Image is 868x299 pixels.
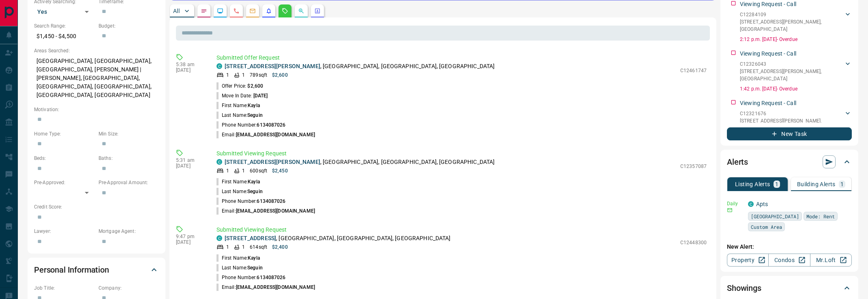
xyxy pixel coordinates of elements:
[34,54,159,102] p: [GEOGRAPHIC_DATA], [GEOGRAPHIC_DATA], [GEOGRAPHIC_DATA], [PERSON_NAME] | [PERSON_NAME], [GEOGRAPH...
[216,178,260,185] p: First Name:
[727,243,852,251] p: New Alert:
[266,8,272,14] svg: Listing Alerts
[272,167,288,174] p: $2,450
[314,8,321,14] svg: Agent Actions
[34,155,94,162] p: Beds:
[34,22,94,30] p: Search Range:
[176,234,204,239] p: 9:47 pm
[34,263,109,276] h2: Personal Information
[250,71,267,79] p: 789 sqft
[216,131,315,138] p: Email:
[680,163,707,170] p: C12357087
[233,8,240,14] svg: Calls
[768,254,810,267] a: Condos
[216,254,260,262] p: First Name:
[249,8,256,14] svg: Emails
[34,228,94,235] p: Lawyer:
[840,181,844,187] p: 1
[226,243,229,251] p: 1
[216,149,707,158] p: Submitted Viewing Request
[216,121,286,129] p: Phone Number:
[727,282,761,295] h2: Showings
[775,181,778,187] p: 1
[176,157,204,163] p: 5:31 am
[176,67,204,73] p: [DATE]
[680,239,707,246] p: C12448300
[242,243,245,251] p: 1
[740,36,852,43] p: 2:12 p.m. [DATE] - Overdue
[257,122,285,128] span: 6134087026
[756,201,768,207] a: Apts
[216,92,268,99] p: Move In Date:
[250,167,267,174] p: 600 sqft
[740,49,796,58] p: Viewing Request - Call
[727,127,852,140] button: New Task
[257,198,285,204] span: 6134087026
[740,11,844,18] p: C12284109
[216,274,286,281] p: Phone Number:
[176,239,204,245] p: [DATE]
[216,102,260,109] p: First Name:
[34,284,94,292] p: Job Title:
[216,198,286,205] p: Phone Number:
[225,159,320,165] a: [STREET_ADDRESS][PERSON_NAME]
[173,8,180,14] p: All
[727,278,852,298] div: Showings
[248,103,260,108] span: Kayla
[216,235,222,241] div: condos.ca
[176,163,204,169] p: [DATE]
[216,82,263,90] p: Offer Price:
[236,284,315,290] span: [EMAIL_ADDRESS][DOMAIN_NAME]
[99,130,159,138] p: Min Size:
[740,85,852,92] p: 1:42 p.m. [DATE] - Overdue
[236,208,315,214] span: [EMAIL_ADDRESS][DOMAIN_NAME]
[680,67,707,74] p: C12461747
[810,254,852,267] a: Mr.Loft
[99,155,159,162] p: Baths:
[34,5,94,18] div: Yes
[806,212,835,220] span: Mode: Rent
[751,223,782,231] span: Custom Area
[748,201,754,207] div: condos.ca
[740,60,844,68] p: C12326043
[740,99,796,108] p: Viewing Request - Call
[253,93,268,99] span: [DATE]
[740,9,852,34] div: C12284109[STREET_ADDRESS][PERSON_NAME],[GEOGRAPHIC_DATA]
[242,71,245,79] p: 1
[99,179,159,186] p: Pre-Approval Amount:
[216,264,263,271] p: Last Name:
[282,8,288,14] svg: Requests
[740,117,844,132] p: [STREET_ADDRESS][PERSON_NAME] , [GEOGRAPHIC_DATA]
[272,243,288,251] p: $2,400
[226,71,229,79] p: 1
[797,181,836,187] p: Building Alerts
[216,188,263,195] p: Last Name:
[727,200,743,207] p: Daily
[34,203,159,211] p: Credit Score:
[727,207,733,213] svg: Email
[257,275,285,280] span: 6134087026
[740,110,844,117] p: C12321676
[99,22,159,30] p: Budget:
[247,83,263,89] span: $2,600
[225,235,276,241] a: [STREET_ADDRESS]
[242,167,245,174] p: 1
[298,8,304,14] svg: Opportunities
[34,30,94,43] p: $1,450 - $4,500
[247,112,263,118] span: Seguin
[99,284,159,292] p: Company:
[727,254,769,267] a: Property
[248,179,260,185] span: Kayla
[735,181,770,187] p: Listing Alerts
[247,189,263,194] span: Seguin
[226,167,229,174] p: 1
[740,68,844,82] p: [STREET_ADDRESS][PERSON_NAME] , [GEOGRAPHIC_DATA]
[740,108,852,133] div: C12321676[STREET_ADDRESS][PERSON_NAME],[GEOGRAPHIC_DATA]
[248,255,260,261] span: Kayla
[34,47,159,54] p: Areas Searched:
[225,63,320,69] a: [STREET_ADDRESS][PERSON_NAME]
[34,106,159,113] p: Motivation:
[272,71,288,79] p: $2,600
[34,130,94,138] p: Home Type:
[727,152,852,172] div: Alerts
